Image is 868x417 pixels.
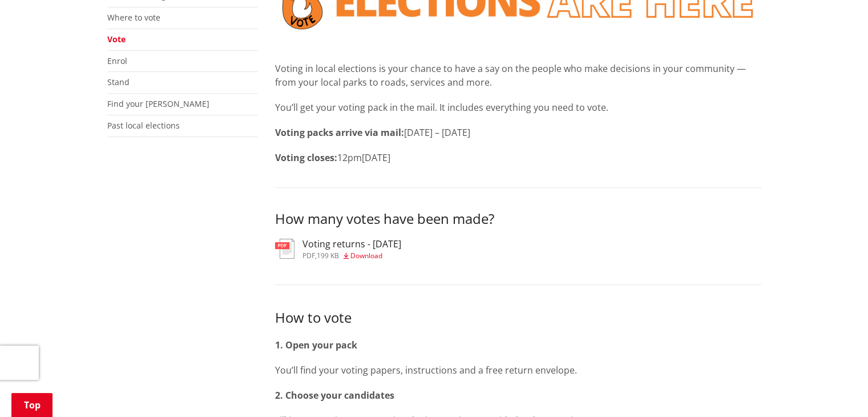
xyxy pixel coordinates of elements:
[107,55,127,66] a: Enrol
[302,251,315,260] span: pdf
[275,339,357,351] strong: 1. Open your pack
[275,239,294,259] img: document-pdf.svg
[337,151,390,164] span: 12pm[DATE]
[275,211,761,227] h3: How many votes have been made?
[275,126,761,139] p: [DATE] – [DATE]
[107,77,130,87] a: Stand
[815,369,857,410] iframe: Messenger Launcher
[107,120,180,131] a: Past local elections
[275,364,577,376] span: You’ll find your voting papers, instructions and a free return envelope.
[317,251,339,260] span: 199 KB
[275,151,337,164] strong: Voting closes:
[275,308,761,327] h3: How to vote
[302,252,401,259] div: ,
[107,34,126,45] a: Vote
[350,251,382,260] span: Download
[107,98,209,109] a: Find your [PERSON_NAME]
[275,101,761,114] p: You’ll get your voting pack in the mail. It includes everything you need to vote.
[302,239,401,250] h3: Voting returns - [DATE]
[11,393,53,417] a: Top
[275,126,404,139] strong: Voting packs arrive via mail:
[275,62,761,89] p: Voting in local elections is your chance to have a say on the people who make decisions in your c...
[107,12,160,23] a: Where to vote
[275,239,401,259] a: Voting returns - [DATE] pdf,199 KB Download
[275,389,394,402] strong: 2. Choose your candidates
